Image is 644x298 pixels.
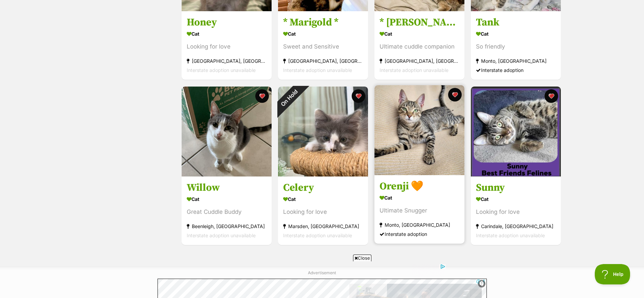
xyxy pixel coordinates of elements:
[182,87,272,176] img: Willow
[187,68,256,73] span: Interstate adoption unavailable
[595,264,630,284] iframe: Help Scout Beacon - Open
[380,206,459,215] div: Ultimate Snugger
[476,29,556,39] div: Cat
[187,194,266,204] div: Cat
[278,176,368,245] a: Celery Cat Looking for love Marsden, [GEOGRAPHIC_DATA] Interstate adoption unavailable favourite
[283,68,352,73] span: Interstate adoption unavailable
[187,57,266,66] div: [GEOGRAPHIC_DATA], [GEOGRAPHIC_DATA]
[380,193,459,203] div: Cat
[283,57,363,66] div: [GEOGRAPHIC_DATA], [GEOGRAPHIC_DATA]
[283,194,363,204] div: Cat
[353,255,371,261] span: Close
[199,264,446,295] iframe: Advertisement
[476,194,556,204] div: Cat
[283,42,363,52] div: Sweet and Sensitive
[374,175,464,244] a: Orenji 🧡 Cat Ultimate Snugger Monto, [GEOGRAPHIC_DATA] Interstate adoption favourite
[448,88,462,101] button: favourite
[476,222,556,231] div: Carindale, [GEOGRAPHIC_DATA]
[182,176,272,245] a: Willow Cat Great Cuddle Buddy Beenleigh, [GEOGRAPHIC_DATA] Interstate adoption unavailable favourite
[380,229,459,239] div: Interstate adoption
[283,232,352,238] span: Interstate adoption unavailable
[187,16,266,29] h3: Honey
[283,222,363,231] div: Marsden, [GEOGRAPHIC_DATA]
[182,11,272,80] a: Honey Cat Looking for love [GEOGRAPHIC_DATA], [GEOGRAPHIC_DATA] Interstate adoption unavailable f...
[380,180,459,193] h3: Orenji 🧡
[471,87,561,176] img: Sunny
[283,181,363,194] h3: Celery
[283,207,363,217] div: Looking for love
[476,66,556,75] div: Interstate adoption
[476,42,556,52] div: So friendly
[187,207,266,217] div: Great Cuddle Buddy
[352,89,365,103] button: favourite
[187,42,266,52] div: Looking for love
[380,220,459,229] div: Monto, [GEOGRAPHIC_DATA]
[479,281,485,287] img: info.svg
[476,181,556,194] h3: Sunny
[476,16,556,29] h3: Tank
[278,11,368,80] a: * Marigold * Cat Sweet and Sensitive [GEOGRAPHIC_DATA], [GEOGRAPHIC_DATA] Interstate adoption una...
[374,85,464,175] img: Orenji 🧡
[545,89,558,103] button: favourite
[187,222,266,231] div: Beenleigh, [GEOGRAPHIC_DATA]
[476,207,556,217] div: Looking for love
[269,78,309,118] div: On Hold
[283,16,363,29] h3: * Marigold *
[278,171,368,178] a: On Hold
[471,11,561,80] a: Tank Cat So friendly Monto, [GEOGRAPHIC_DATA] Interstate adoption favourite
[255,89,269,103] button: favourite
[476,57,556,66] div: Monto, [GEOGRAPHIC_DATA]
[187,181,266,194] h3: Willow
[476,232,545,238] span: Interstate adoption unavailable
[380,42,459,52] div: Ultimate cuddle companion
[380,16,459,29] h3: * [PERSON_NAME] *
[187,232,256,238] span: Interstate adoption unavailable
[374,11,464,80] a: * [PERSON_NAME] * Cat Ultimate cuddle companion [GEOGRAPHIC_DATA], [GEOGRAPHIC_DATA] Interstate a...
[187,29,266,39] div: Cat
[380,68,448,73] span: Interstate adoption unavailable
[283,29,363,39] div: Cat
[278,87,368,176] img: Celery
[471,176,561,245] a: Sunny Cat Looking for love Carindale, [GEOGRAPHIC_DATA] Interstate adoption unavailable favourite
[380,57,459,66] div: [GEOGRAPHIC_DATA], [GEOGRAPHIC_DATA]
[380,29,459,39] div: Cat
